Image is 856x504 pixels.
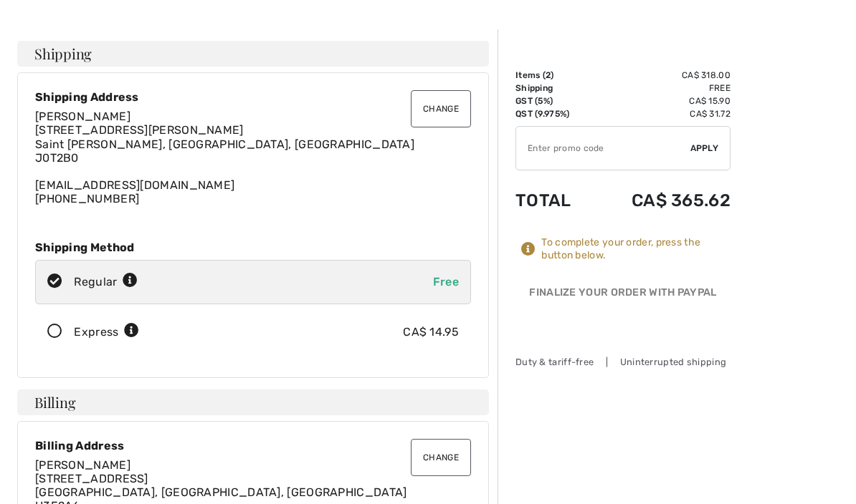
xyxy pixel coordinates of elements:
span: [PERSON_NAME] [35,458,130,472]
div: Shipping Method [35,241,471,254]
button: Change [411,90,471,127]
button: Change [411,439,471,476]
div: Express [74,324,139,341]
span: Apply [690,142,719,155]
span: Free [433,275,459,289]
td: CA$ 31.72 [593,107,731,120]
div: To complete your order, press the button below. [541,236,731,262]
div: Finalize Your Order with PayPal [515,285,731,306]
td: Free [593,82,731,94]
td: GST (5%) [515,94,593,107]
div: Regular [74,273,138,291]
span: [STREET_ADDRESS][PERSON_NAME] Saint [PERSON_NAME], [GEOGRAPHIC_DATA], [GEOGRAPHIC_DATA] J0T2B0 [35,123,414,164]
td: Total [515,176,593,225]
span: [PERSON_NAME] [35,110,130,123]
span: Shipping [34,47,92,61]
td: QST (9.975%) [515,107,593,120]
div: Duty & tariff-free | Uninterrupted shipping [515,355,731,369]
td: CA$ 15.90 [593,94,731,107]
a: [PHONE_NUMBER] [35,192,139,205]
td: Items ( ) [515,69,593,82]
span: 2 [546,70,551,80]
iframe: PayPal-paypal [515,306,731,339]
div: [EMAIL_ADDRESS][DOMAIN_NAME] [35,110,471,205]
input: Promo code [516,127,690,170]
td: Shipping [515,82,593,94]
div: Shipping Address [35,90,471,104]
td: CA$ 365.62 [593,176,731,225]
div: Billing Address [35,439,471,452]
div: CA$ 14.95 [403,324,459,341]
td: CA$ 318.00 [593,69,731,82]
span: Billing [34,395,75,409]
